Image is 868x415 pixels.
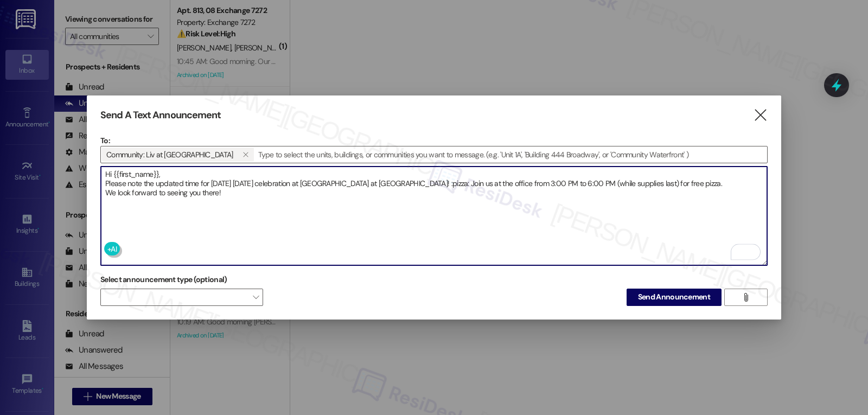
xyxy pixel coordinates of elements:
span: Community: Liv at Winter Park [106,148,233,162]
button: Community: Liv at Winter Park [238,148,254,162]
p: To: [100,135,768,146]
h3: Send A Text Announcement [100,109,221,122]
i:  [742,293,750,302]
i:  [753,110,768,121]
input: Type to select the units, buildings, or communities you want to message. (e.g. 'Unit 1A', 'Buildi... [255,146,767,163]
i:  [242,150,248,159]
div: To enrich screen reader interactions, please activate Accessibility in Grammarly extension settings [100,166,768,266]
span: Send Announcement [638,291,710,303]
textarea: To enrich screen reader interactions, please activate Accessibility in Grammarly extension settings [101,167,767,265]
button: Send Announcement [627,289,722,306]
label: Select announcement type (optional) [100,271,227,288]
